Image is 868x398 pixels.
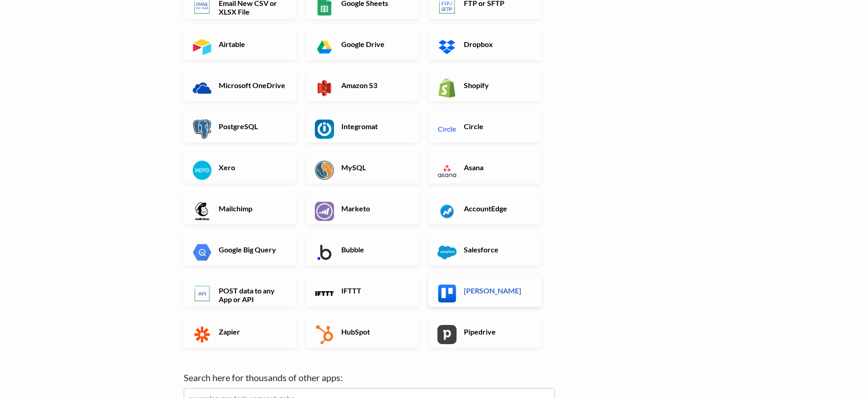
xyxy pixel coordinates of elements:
[437,37,457,57] img: Dropbox App & API
[462,122,533,131] h6: Circle
[216,40,288,48] h6: Airtable
[306,110,419,142] a: Integromat
[315,284,334,303] img: IFTTT App & API
[462,327,533,336] h6: Pipedrive
[216,245,288,254] h6: Google Big Query
[462,81,533,89] h6: Shopify
[339,327,411,336] h6: HubSpot
[216,122,288,131] h6: PostgreSQL
[339,245,411,254] h6: Bubble
[193,79,212,98] img: Microsoft OneDrive App & API
[216,204,288,213] h6: Mailchimp
[315,79,334,98] img: Amazon S3 App & API
[193,284,212,303] img: POST data to any App or API App & API
[339,163,411,172] h6: MySQL
[822,352,857,387] iframe: Drift Widget Chat Controller
[315,325,334,344] img: HubSpot App & API
[339,204,411,213] h6: Marketo
[315,243,334,262] img: Bubble App & API
[428,110,542,142] a: Circle
[428,28,542,60] a: Dropbox
[306,316,419,348] a: HubSpot
[428,193,542,225] a: AccountEdge
[306,234,419,266] a: Bubble
[462,245,533,254] h6: Salesforce
[306,69,419,101] a: Amazon S3
[193,37,212,57] img: Airtable App & API
[306,193,419,225] a: Marketo
[437,161,457,180] img: Asana App & API
[339,122,411,131] h6: Integromat
[184,234,297,266] a: Google Big Query
[216,163,288,172] h6: Xero
[462,40,533,48] h6: Dropbox
[315,120,334,139] img: Integromat App & API
[193,202,212,221] img: Mailchimp App & API
[306,28,419,60] a: Google Drive
[428,234,542,266] a: Salesforce
[339,81,411,89] h6: Amazon S3
[315,202,334,221] img: Marketo App & API
[428,275,542,307] a: [PERSON_NAME]
[184,110,297,142] a: PostgreSQL
[184,316,297,348] a: Zapier
[428,152,542,183] a: Asana
[462,286,533,295] h6: [PERSON_NAME]
[216,327,288,336] h6: Zapier
[184,28,297,60] a: Airtable
[193,120,212,139] img: PostgreSQL App & API
[184,152,297,183] a: Xero
[462,163,533,172] h6: Asana
[437,243,457,262] img: Salesforce App & API
[184,69,297,101] a: Microsoft OneDrive
[184,193,297,225] a: Mailchimp
[193,243,212,262] img: Google Big Query App & API
[216,286,288,304] h6: POST data to any App or API
[184,371,555,384] label: Search here for thousands of other apps:
[437,120,457,139] img: Circle App & API
[428,69,542,101] a: Shopify
[462,204,533,213] h6: AccountEdge
[315,161,334,180] img: MySQL App & API
[437,284,457,303] img: Trello App & API
[437,79,457,98] img: Shopify App & API
[428,316,542,348] a: Pipedrive
[306,275,419,307] a: IFTTT
[315,37,334,57] img: Google Drive App & API
[339,40,411,48] h6: Google Drive
[306,152,419,183] a: MySQL
[184,275,297,307] a: POST data to any App or API
[193,325,212,344] img: Zapier App & API
[437,202,457,221] img: AccountEdge App & API
[216,81,288,89] h6: Microsoft OneDrive
[339,286,411,295] h6: IFTTT
[193,161,212,180] img: Xero App & API
[437,325,457,344] img: Pipedrive App & API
